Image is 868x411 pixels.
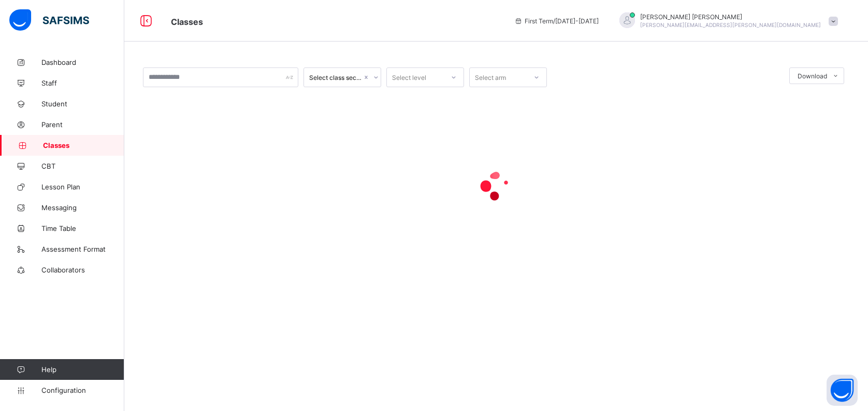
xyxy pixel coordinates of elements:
span: Download [798,72,827,80]
span: CBT [41,162,124,170]
span: Dashboard [41,58,124,66]
div: Select level [392,67,426,87]
span: Time Table [41,224,124,232]
span: [PERSON_NAME] [PERSON_NAME] [640,13,821,21]
span: session/term information [514,17,599,25]
button: Open asap [827,375,858,406]
span: Parent [41,120,124,129]
span: Help [41,365,124,374]
span: Collaborators [41,266,124,274]
img: safsims [9,9,89,31]
span: Lesson Plan [41,183,124,191]
span: Student [41,100,124,108]
span: [PERSON_NAME][EMAIL_ADDRESS][PERSON_NAME][DOMAIN_NAME] [640,22,821,28]
span: Classes [43,141,124,149]
span: Configuration [41,386,124,394]
div: Select arm [475,67,506,87]
span: Assessment Format [41,245,124,253]
div: Select class section [309,74,362,81]
span: Classes [171,17,203,27]
span: Staff [41,79,124,87]
span: Messaging [41,203,124,212]
div: KennethJacob [609,12,843,30]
